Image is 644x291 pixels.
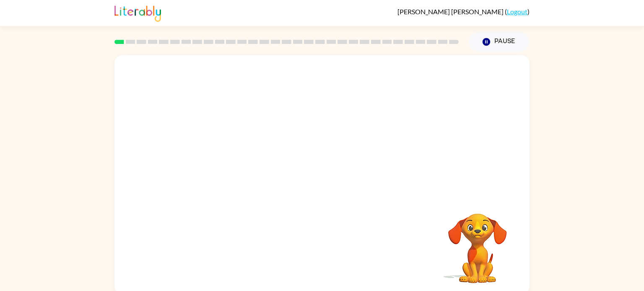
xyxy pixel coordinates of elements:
[507,8,527,15] a: Logout
[114,3,161,22] img: Literably
[469,32,530,52] button: Pause
[436,201,519,284] video: Your browser must support playing .mp4 files to use Literably. Please try using another browser.
[397,8,505,15] span: [PERSON_NAME] [PERSON_NAME]
[397,8,530,15] div: ( )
